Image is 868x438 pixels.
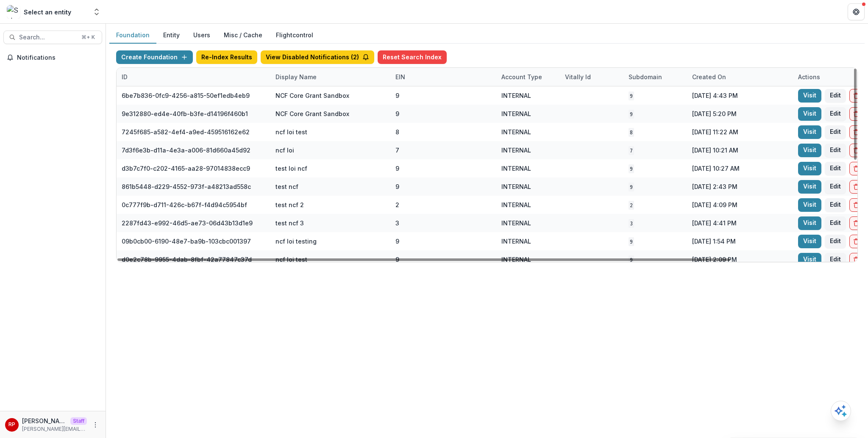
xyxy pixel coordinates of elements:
button: Re-Index Results [196,50,257,64]
div: test loi ncf [275,164,307,173]
div: test ncf 2 [275,200,304,209]
span: Notifications [17,54,99,61]
div: INTERNAL [501,109,531,118]
div: [DATE] 4:43 PM [687,86,793,105]
div: ID [117,72,133,81]
button: Edit [825,198,846,212]
button: Delete Foundation [849,125,863,139]
p: Staff [70,417,87,425]
button: Edit [825,107,846,121]
div: 9e312880-ed4e-40fb-b3fe-d14196f460b1 [122,109,248,118]
button: Misc / Cache [217,27,269,44]
div: Display Name [270,68,390,86]
div: INTERNAL [501,182,531,191]
div: Account Type [496,72,547,81]
button: Get Help [848,3,865,20]
a: Visit [798,125,821,139]
button: Delete Foundation [849,253,863,266]
div: ncf loi [275,146,294,155]
code: 2 [629,201,634,210]
button: Create Foundation [116,50,193,64]
code: 9 [629,255,634,264]
div: Account Type [496,68,560,86]
button: Edit [825,89,846,103]
div: INTERNAL [501,237,531,246]
div: INTERNAL [501,200,531,209]
button: Delete Foundation [849,235,863,248]
div: [DATE] 2:43 PM [687,177,793,196]
div: NCF Core Grant Sandbox [275,91,349,100]
div: 7245f685-a582-4ef4-a9ed-459516162e62 [122,128,250,136]
div: 3 [395,219,399,227]
button: Notifications [3,51,102,64]
button: Delete Foundation [849,162,863,175]
div: [DATE] 2:09 PM [687,250,793,269]
div: 9 [395,164,399,173]
div: Created on [687,72,731,81]
div: EIN [390,72,410,81]
div: d3b7c7f0-c202-4165-aa28-97014838ecc9 [122,164,250,173]
img: Select an entity [7,5,20,19]
span: Search... [19,34,76,41]
div: Display Name [270,72,322,81]
a: Visit [798,144,821,157]
code: 3 [629,219,634,228]
div: Created on [687,68,793,86]
button: Delete Foundation [849,198,863,212]
button: Edit [825,162,846,175]
div: [DATE] 10:27 AM [687,159,793,177]
a: Visit [798,198,821,212]
div: 9 [395,91,399,100]
div: NCF Core Grant Sandbox [275,109,349,118]
button: Entity [156,27,186,44]
button: Reset Search Index [378,50,447,64]
a: Visit [798,89,821,103]
div: test ncf [275,182,298,191]
div: [DATE] 10:21 AM [687,141,793,159]
div: 0c777f9b-d711-426c-b67f-f4d94c5954bf [122,200,247,209]
div: 9 [395,109,399,118]
div: INTERNAL [501,128,531,136]
a: Visit [798,216,821,230]
div: [DATE] 11:22 AM [687,123,793,141]
button: Edit [825,235,846,248]
div: [DATE] 4:09 PM [687,196,793,214]
p: [PERSON_NAME][EMAIL_ADDRESS][DOMAIN_NAME] [22,425,87,433]
button: Open entity switcher [91,3,103,20]
div: Select an entity [24,8,71,17]
button: Search... [3,30,102,44]
div: INTERNAL [501,146,531,155]
div: 6be7b836-0fc9-4256-a815-50ef1edb4eb9 [122,91,250,100]
div: Subdomain [623,68,687,86]
code: 9 [629,237,634,246]
button: More [90,420,100,430]
a: Visit [798,180,821,194]
div: 09b0cb00-6190-48e7-ba9b-103cbc001397 [122,237,251,246]
code: 8 [629,128,634,137]
div: Actions [793,72,825,81]
code: 9 [629,183,634,191]
div: ncf loi test [275,255,307,264]
div: Subdomain [623,72,667,81]
div: INTERNAL [501,255,531,264]
div: ID [117,68,270,86]
div: EIN [390,68,496,86]
div: d0e2c78b-9955-4dab-8fbf-42a77847c37d [122,255,252,264]
button: Users [186,27,217,44]
div: INTERNAL [501,164,531,173]
button: View Disabled Notifications (2) [261,50,374,64]
button: Edit [825,144,846,157]
button: Delete Foundation [849,216,863,230]
code: 9 [629,164,634,173]
div: Vitally Id [560,68,623,86]
button: Delete Foundation [849,107,863,121]
div: 2287fd43-e992-46d5-ae73-06d43b13d1e9 [122,219,253,227]
div: 7 [395,146,399,155]
a: Flightcontrol [276,30,313,39]
a: Visit [798,162,821,175]
button: Edit [825,253,846,266]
